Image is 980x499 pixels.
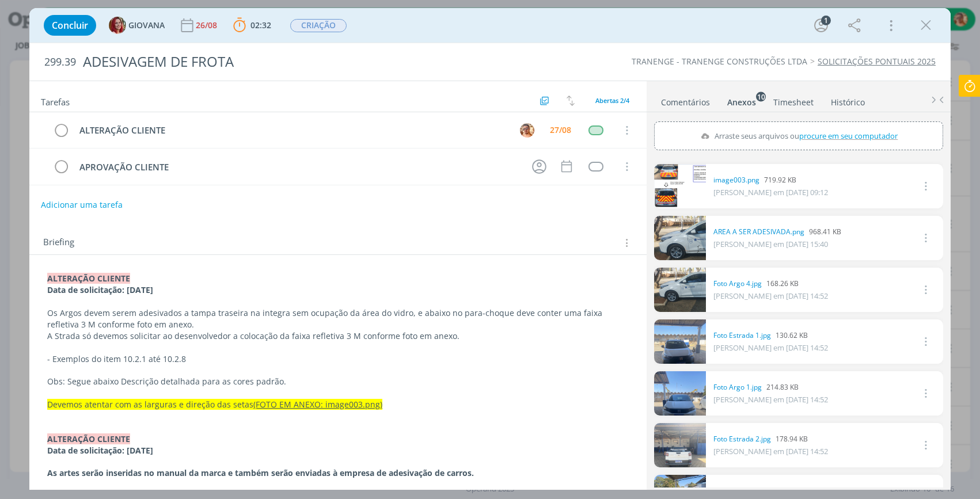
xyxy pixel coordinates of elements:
strong: ALTERAÇÃO CLIENTE [47,273,130,284]
div: 174.79 KB [713,486,828,496]
img: G [109,17,126,34]
sup: 10 [756,92,766,101]
strong: ALTERAÇÃO CLIENTE [47,433,130,444]
span: [PERSON_NAME] em [DATE] 14:52 [713,342,828,353]
a: Foto Argo 1.jpg [713,382,762,393]
p: A Strada só devemos solicitar ao desenvolvedor a colocação da faixa refletiva 3 M conforme foto e... [47,330,629,342]
u: (FOTO EM ANEXO: image003.png) [253,399,382,410]
span: GIOVANA [128,21,165,29]
div: 27/08 [550,126,571,134]
span: Abertas 2/4 [595,96,629,105]
a: Foto Estrada 2.jpg [713,434,771,444]
a: image003.png [713,175,759,185]
div: 178.94 KB [713,434,828,444]
p: Os Argos devem serem adesivados a tampa traseira na integra sem ocupação da área do vidro, e abai... [47,307,629,330]
div: 214.83 KB [713,382,828,393]
span: [PERSON_NAME] em [DATE] 15:40 [713,239,828,249]
div: 968.41 KB [713,227,841,237]
a: Comentários [660,92,711,108]
button: Concluir [44,15,96,36]
span: Devemos atentar com as larguras e direção das setas [47,399,253,410]
div: APROVAÇÃO CLIENTE [74,160,521,174]
span: procure em seu computador [799,131,898,141]
strong: As artes serão inseridas no manual da marca e também serão enviadas à empresa de adesivação de ca... [47,467,474,478]
button: CRIAÇÃO [290,18,347,33]
button: 02:32 [230,16,274,35]
a: Histórico [830,92,865,108]
strong: Data de solicitação: [DATE] [47,445,153,456]
span: [PERSON_NAME] em [DATE] 14:52 [713,291,828,301]
a: Foto Estrada 1.jpg [713,330,771,341]
span: Tarefas [41,94,70,108]
span: Concluir [52,21,88,30]
span: 02:32 [250,20,271,31]
div: Anexos [727,97,756,108]
div: 1 [821,16,831,25]
a: Timesheet [773,92,814,108]
span: 299.39 [44,56,76,68]
p: - Exemplos do item 10.2.1 até 10.2.8 [47,353,629,365]
button: V [518,121,535,139]
div: ALTERAÇÃO CLIENTE [74,123,509,138]
span: [PERSON_NAME] em [DATE] 14:52 [713,394,828,405]
p: Obs: Segue abaixo Descrição detalhada para as cores padrão. [47,376,629,387]
div: 130.62 KB [713,330,828,341]
div: 168.26 KB [713,279,828,289]
span: [PERSON_NAME] em [DATE] 14:52 [713,446,828,456]
span: Briefing [43,235,74,250]
a: Foto Estrada 3.jpg [713,486,771,496]
button: 1 [812,16,830,35]
button: GGIOVANA [109,17,165,34]
label: Arraste seus arquivos ou [696,128,901,143]
div: ADESIVAGEM DE FROTA [78,48,560,76]
button: Adicionar uma tarefa [40,195,123,215]
a: SOLICITAÇÕES PONTUAIS 2025 [818,56,936,67]
img: V [520,123,534,138]
div: 719.92 KB [713,175,828,185]
strong: Data de solicitação: [DATE] [47,284,153,295]
div: dialog [29,8,951,490]
span: [PERSON_NAME] em [DATE] 09:12 [713,187,828,197]
a: AREA A SER ADESIVADA.png [713,227,804,237]
span: CRIAÇÃO [290,19,347,32]
div: 26/08 [196,21,219,29]
img: arrow-down-up.svg [567,96,575,106]
a: Foto Argo 4.jpg [713,279,762,289]
a: TRANENGE - TRANENGE CONSTRUÇÕES LTDA [632,56,807,67]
